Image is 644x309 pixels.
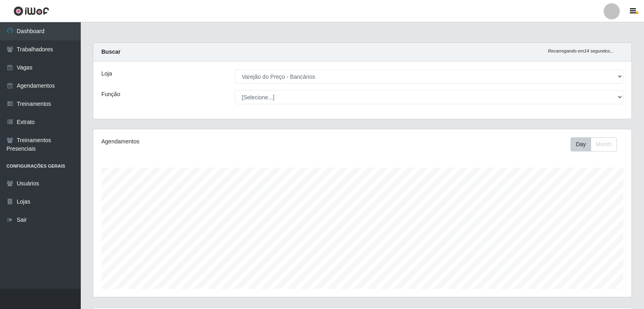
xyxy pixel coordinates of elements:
[571,137,591,151] button: Day
[548,48,614,53] i: Recarregando em 14 segundos...
[13,6,49,16] img: CoreUI Logo
[571,137,617,151] div: First group
[101,69,112,78] label: Loja
[101,90,120,99] label: Função
[591,137,617,151] button: Month
[571,137,623,151] div: Toolbar with button groups
[101,137,312,146] div: Agendamentos
[101,48,120,55] strong: Buscar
